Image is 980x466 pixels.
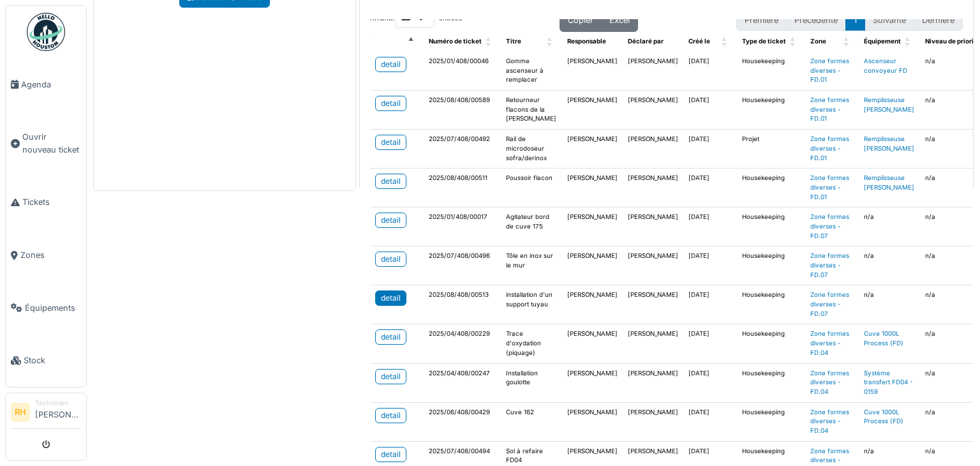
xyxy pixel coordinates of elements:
td: n/a [859,246,920,285]
span: Titre [506,38,521,45]
td: [PERSON_NAME] [562,324,623,363]
a: detail [375,252,406,267]
td: Installation goulotte [501,363,562,402]
td: Agitateur bord de cuve 175 [501,207,562,246]
span: Zone [810,38,826,45]
a: Remplisseuse [PERSON_NAME] [864,96,914,113]
td: Housekeeping [737,246,805,285]
a: Zones [6,229,86,282]
span: Zones [20,249,81,261]
td: Housekeeping [737,324,805,363]
a: detail [375,57,406,72]
a: Cuve 1000L Process (FD) [864,330,903,347]
span: Excel [609,15,630,25]
td: [PERSON_NAME] [562,402,623,441]
li: [PERSON_NAME] [35,398,81,426]
td: [DATE] [683,169,737,207]
td: [PERSON_NAME] [562,52,623,91]
a: Zone formes diverses - FD.07 [810,291,849,317]
button: 1 [845,10,865,31]
td: [PERSON_NAME] [562,246,623,285]
td: 2025/07/408/00492 [424,130,501,169]
div: detail [381,137,401,148]
td: 2025/08/408/00589 [424,91,501,130]
span: Numéro de ticket [429,38,482,45]
td: Gomme ascenseur à remplacer [501,52,562,91]
td: [PERSON_NAME] [623,91,683,130]
a: detail [375,213,406,228]
div: Technicien [35,398,81,408]
div: detail [381,214,401,226]
td: Rail de microdoseur sofra/derinox [501,130,562,169]
div: detail [381,176,401,187]
a: Zone formes diverses - FD.01 [810,57,849,83]
a: Zone formes diverses - FD.01 [810,135,849,161]
td: [PERSON_NAME] [623,207,683,246]
td: Housekeeping [737,207,805,246]
span: Titre: Activate to sort [547,32,554,52]
a: Stock [6,334,86,387]
td: 2025/01/408/00046 [424,52,501,91]
td: 2025/04/408/00229 [424,324,501,363]
span: Agenda [21,79,81,91]
a: Équipements [6,282,86,334]
td: [PERSON_NAME] [562,285,623,324]
span: Équipement: Activate to sort [905,32,912,52]
td: Cuve 162 [501,402,562,441]
a: detail [375,369,406,384]
a: Zone formes diverses - FD.04 [810,330,849,356]
td: Poussoir flacon [501,169,562,207]
td: [PERSON_NAME] [562,169,623,207]
td: Housekeeping [737,363,805,402]
a: detail [375,135,406,150]
td: 2025/06/408/00429 [424,402,501,441]
div: detail [381,331,401,343]
td: [PERSON_NAME] [623,130,683,169]
a: Zone formes diverses - FD.01 [810,174,849,200]
td: [DATE] [683,246,737,285]
a: detail [375,329,406,345]
td: Housekeeping [737,402,805,441]
td: 2025/08/408/00513 [424,285,501,324]
div: detail [381,410,401,421]
td: 2025/07/408/00496 [424,246,501,285]
a: detail [375,290,406,306]
td: installation d'un support tuyau [501,285,562,324]
a: Zone formes diverses - FD.04 [810,370,849,395]
td: [DATE] [683,363,737,402]
td: [PERSON_NAME] [562,207,623,246]
td: Projet [737,130,805,169]
td: [PERSON_NAME] [623,246,683,285]
td: [DATE] [683,130,737,169]
td: n/a [859,207,920,246]
td: 2025/04/408/00247 [424,363,501,402]
td: 2025/08/408/00511 [424,169,501,207]
a: Tickets [6,176,86,229]
td: n/a [859,285,920,324]
td: [DATE] [683,207,737,246]
a: RH Technicien[PERSON_NAME] [11,398,81,429]
a: Zone formes diverses - FD.07 [810,252,849,278]
a: detail [375,96,406,111]
span: Équipements [25,302,81,314]
span: Copier [568,15,593,25]
td: [PERSON_NAME] [562,130,623,169]
div: detail [381,292,401,304]
td: [DATE] [683,285,737,324]
nav: pagination [736,10,963,31]
div: detail [381,59,401,70]
img: Badge_color-CXgf-gQk.svg [27,13,65,51]
a: detail [375,447,406,462]
td: [PERSON_NAME] [623,52,683,91]
td: Housekeeping [737,285,805,324]
button: Copier [560,8,602,32]
span: Type de ticket [742,38,786,45]
td: [DATE] [683,91,737,130]
td: [PERSON_NAME] [562,91,623,130]
td: Tôle en inox sur le mur [501,246,562,285]
button: Excel [601,8,638,32]
td: [PERSON_NAME] [623,402,683,441]
td: [DATE] [683,52,737,91]
a: Cuve 1000L Process (FD) [864,409,903,425]
span: Type de ticket: Activate to sort [790,32,798,52]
